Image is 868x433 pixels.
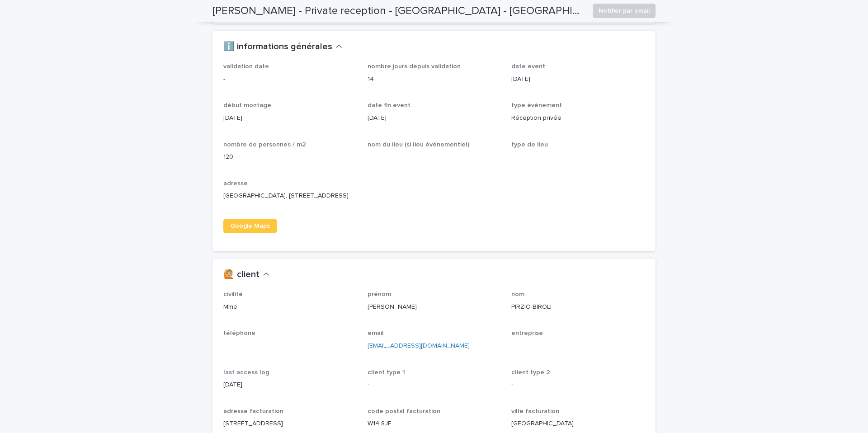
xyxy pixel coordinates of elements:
span: nom du lieu (si lieu événementiel) [368,141,469,148]
span: type de lieu [511,141,548,148]
span: Notifier par email [599,6,650,15]
p: 14 [368,75,501,84]
p: - [368,380,501,390]
span: adresse [223,180,248,187]
p: W14 8JF [368,419,501,428]
h2: [PERSON_NAME] - Private reception - [GEOGRAPHIC_DATA] - [GEOGRAPHIC_DATA] [212,5,585,18]
h2: ℹ️ informations générales [223,42,332,52]
p: - [368,152,501,162]
p: Mme [223,302,357,312]
p: 120 [223,152,357,162]
p: [DATE] [511,75,645,84]
p: [PERSON_NAME] [368,302,501,312]
span: ville facturation [511,408,559,414]
p: - [511,380,645,390]
a: [EMAIL_ADDRESS][DOMAIN_NAME] [368,343,470,349]
span: date fin event [368,102,410,108]
span: nom [511,291,524,297]
p: Réception privée [511,113,645,123]
span: début montage [223,102,271,108]
span: civilité [223,291,243,297]
span: adresse facturation [223,408,283,414]
span: validation date [223,63,269,70]
span: nombre de personnes / m2 [223,141,306,148]
a: Google Maps [223,219,277,233]
button: 🙋🏼 client [223,269,269,280]
p: - [223,75,357,84]
span: email [368,330,384,336]
h2: 🙋🏼 client [223,269,259,280]
button: Notifier par email [593,4,656,18]
span: téléphone [223,330,255,336]
span: client type 1 [368,369,405,376]
button: ℹ️ informations générales [223,42,342,52]
p: [STREET_ADDRESS] [223,419,357,428]
span: entreprise [511,330,543,336]
span: date event [511,63,545,70]
p: - [511,152,645,162]
span: nombre jours depuis validation [368,63,461,70]
p: [DATE] [223,113,357,123]
p: - [511,341,645,351]
p: [DATE] [368,113,501,123]
span: type événement [511,102,562,108]
span: prénom [368,291,391,297]
span: last access log [223,369,269,376]
p: [GEOGRAPHIC_DATA] [511,419,645,428]
span: client type 2 [511,369,550,376]
p: [DATE] [223,380,357,390]
span: Google Maps [231,223,270,229]
p: [GEOGRAPHIC_DATA], [STREET_ADDRESS] [223,191,357,201]
span: code postal facturation [368,408,440,414]
p: PIRZIO-BIROLI [511,302,645,312]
